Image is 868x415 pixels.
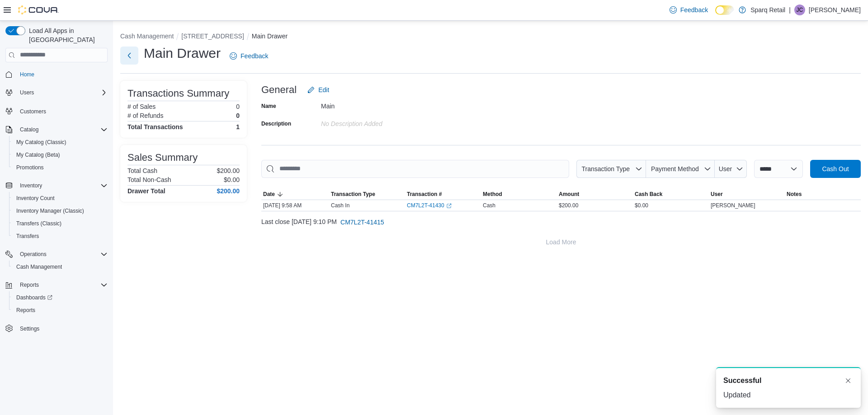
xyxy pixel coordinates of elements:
label: Name [261,103,276,110]
span: Home [16,69,108,80]
button: Cash Back [633,189,709,200]
p: Sparq Retail [750,5,785,15]
input: Dark Mode [715,5,734,15]
a: Promotions [13,162,47,173]
button: Operations [2,248,111,261]
p: $200.00 [217,167,240,174]
div: No Description added [321,117,442,127]
div: [DATE] 9:58 AM [261,200,329,211]
span: Transaction Type [581,165,630,173]
span: Inventory Manager (Classic) [13,205,108,216]
div: $0.00 [633,200,709,211]
span: Operations [16,249,108,260]
span: My Catalog (Beta) [13,149,108,160]
button: Cash Management [120,33,174,40]
button: Users [16,87,38,98]
p: $0.00 [224,176,240,183]
span: $200.00 [559,202,578,209]
button: Amount [557,189,633,200]
span: Catalog [16,124,108,135]
button: [STREET_ADDRESS] [181,33,244,40]
span: Cash Management [13,261,108,272]
button: Transaction Type [329,189,405,200]
button: My Catalog (Classic) [9,136,111,149]
button: Inventory [16,180,46,191]
span: Settings [20,325,39,332]
button: Settings [2,322,111,335]
span: Successful [723,375,761,386]
a: Inventory Count [13,193,58,204]
a: Transfers (Classic) [13,218,65,229]
h6: # of Refunds [127,112,163,119]
span: Catalog [20,126,38,133]
nav: Complex example [5,64,108,359]
button: Reports [9,304,111,317]
button: Users [2,86,111,99]
button: Operations [16,249,50,260]
button: Main Drawer [252,33,288,40]
a: Feedback [666,1,712,19]
button: Transfers [9,230,111,242]
span: Inventory Count [16,195,55,202]
span: Transfers [16,233,39,240]
p: [PERSON_NAME] [809,5,861,15]
a: Feedback [226,47,272,65]
span: Payment Method [651,165,699,173]
span: JC [797,5,803,15]
span: Cash [483,202,495,209]
span: Reports [20,281,39,289]
span: Users [16,87,108,98]
span: Inventory Manager (Classic) [16,207,84,214]
span: Settings [16,323,108,334]
span: Feedback [241,51,268,61]
button: Transfers (Classic) [9,217,111,230]
button: Next [120,47,138,65]
h3: Sales Summary [127,152,198,163]
button: Payment Method [646,160,715,178]
button: Catalog [2,123,111,136]
h4: $200.00 [217,187,240,195]
label: Description [261,120,291,127]
input: This is a search bar. As you type, the results lower in the page will automatically filter. [261,160,569,178]
h4: Drawer Total [127,187,165,195]
span: User [719,165,732,173]
button: Promotions [9,161,111,174]
p: | [789,5,791,15]
button: Inventory Manager (Classic) [9,205,111,217]
span: User [711,191,723,198]
div: Updated [723,390,854,401]
button: Date [261,189,329,200]
a: CM7L2T-41430External link [407,202,452,209]
button: User [709,189,785,200]
span: Transfers [13,231,108,242]
span: Inventory [16,180,108,191]
a: Settings [16,323,43,334]
span: My Catalog (Classic) [16,139,66,146]
h3: General [261,84,297,95]
a: Home [16,69,38,80]
span: Reports [13,305,108,316]
button: Inventory [2,179,111,192]
span: Notes [787,191,802,198]
button: Home [2,68,111,81]
span: Amount [559,191,579,198]
button: Cash Management [9,261,111,273]
a: Transfers [13,231,42,242]
button: Edit [304,81,333,99]
a: My Catalog (Beta) [13,149,64,160]
span: Transaction # [407,191,442,198]
a: Cash Management [13,261,66,272]
span: Cash Back [635,191,662,198]
h6: # of Sales [127,103,156,110]
span: Promotions [13,162,108,173]
span: My Catalog (Beta) [16,151,60,159]
span: Load All Apps in [GEOGRAPHIC_DATA] [25,26,108,44]
span: Cash Out [822,164,849,173]
div: Notification [723,375,854,386]
span: Reports [16,280,108,290]
button: Method [481,189,557,200]
svg: External link [446,203,452,209]
h4: 1 [236,123,240,131]
span: Transfers (Classic) [16,220,61,227]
